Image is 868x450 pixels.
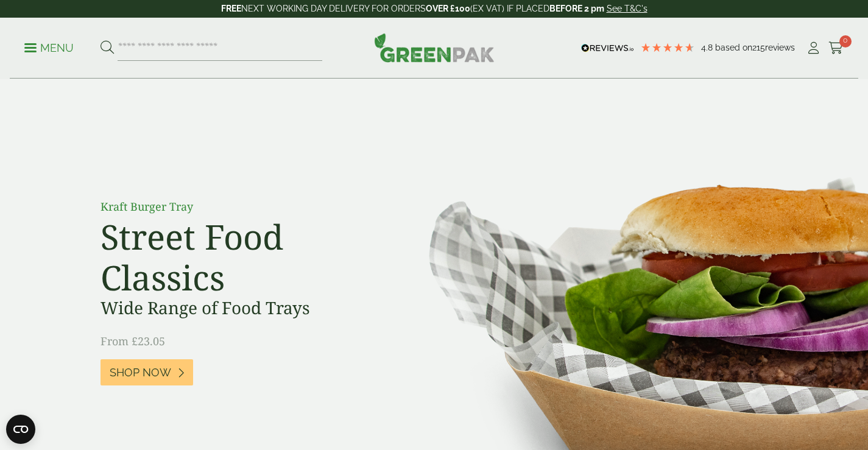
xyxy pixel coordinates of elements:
[752,43,765,52] span: 215
[24,41,74,53] a: Menu
[374,33,495,62] img: GreenPak Supplies
[24,41,74,55] p: Menu
[701,43,715,52] span: 4.8
[549,4,604,13] strong: BEFORE 2 pm
[581,44,634,52] img: REVIEWS.io
[806,42,821,54] i: My Account
[6,415,35,444] button: Open CMP widget
[828,39,844,57] a: 0
[765,43,795,52] span: reviews
[839,35,852,47] span: 0
[101,359,193,385] a: Shop Now
[101,298,375,318] h3: Wide Range of Food Trays
[426,4,470,13] strong: OVER £100
[828,42,844,54] i: Cart
[110,366,171,379] span: Shop Now
[101,199,375,215] p: Kraft Burger Tray
[715,43,752,52] span: Based on
[101,216,375,298] h2: Street Food Classics
[640,42,695,53] div: 4.79 Stars
[101,334,165,348] span: From £23.05
[221,4,241,13] strong: FREE
[607,4,647,13] a: See T&C's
